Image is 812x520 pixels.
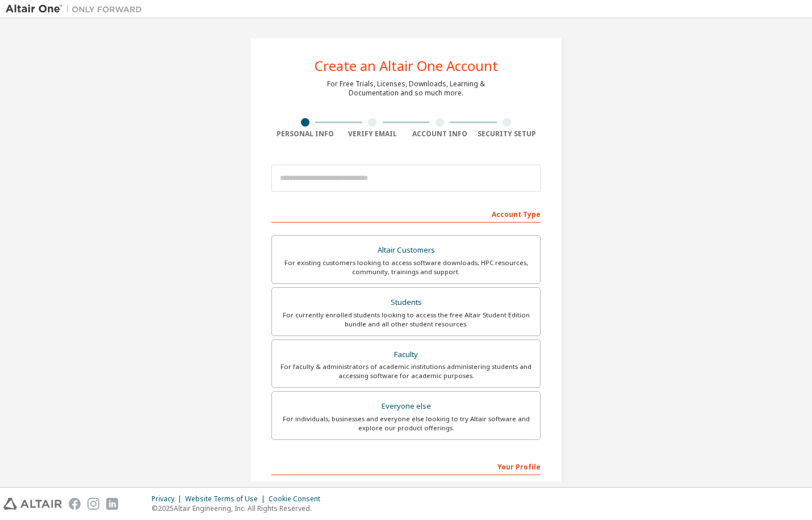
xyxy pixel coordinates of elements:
[271,457,541,475] div: Your Profile
[279,258,533,276] div: For existing customers looking to access software downloads, HPC resources, community, trainings ...
[279,347,533,363] div: Faculty
[279,399,533,414] div: Everyone else
[271,204,541,223] div: Account Type
[152,504,327,513] p: © 2025 Altair Engineering, Inc. All Rights Reserved.
[279,295,533,311] div: Students
[271,481,403,490] label: First Name
[185,494,269,504] div: Website Terms of Use
[339,129,407,139] div: Verify Email
[406,129,474,139] div: Account Info
[152,494,185,504] div: Privacy
[279,414,533,433] div: For individuals, businesses and everyone else looking to try Altair software and explore our prod...
[409,481,541,490] label: Last Name
[327,79,485,98] div: For Free Trials, Licenses, Downloads, Learning & Documentation and so much more.
[69,498,81,510] img: facebook.svg
[474,129,541,139] div: Security Setup
[279,311,533,329] div: For currently enrolled students looking to access the free Altair Student Edition bundle and all ...
[269,494,327,504] div: Cookie Consent
[106,498,118,510] img: linkedin.svg
[279,362,533,380] div: For faculty & administrators of academic institutions administering students and accessing softwa...
[6,3,148,15] img: Altair One
[271,129,339,139] div: Personal Info
[3,498,62,510] img: altair_logo.svg
[279,242,533,258] div: Altair Customers
[315,59,498,73] div: Create an Altair One Account
[87,498,99,510] img: instagram.svg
